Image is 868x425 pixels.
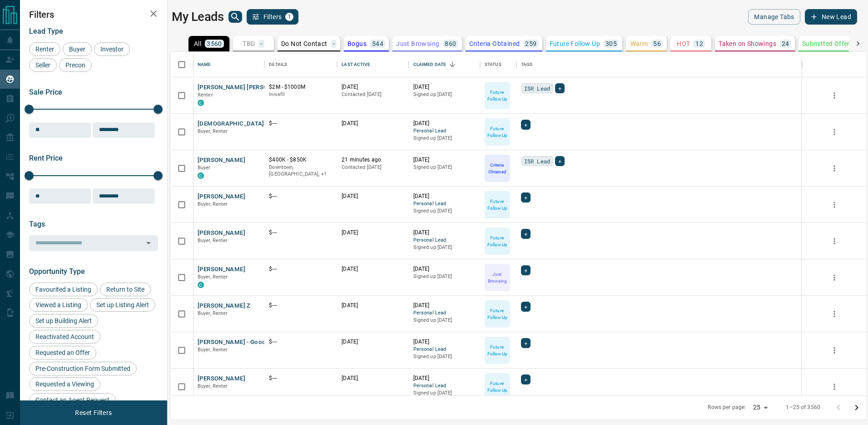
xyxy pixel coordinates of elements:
[516,52,802,77] div: Tags
[207,40,222,47] p: 3560
[269,338,332,346] p: $---
[524,302,527,311] span: +
[719,40,776,47] p: Taken on Showings
[347,40,367,47] p: Bogus
[828,344,841,357] button: more
[198,265,245,274] button: [PERSON_NAME]
[653,40,661,47] p: 56
[524,193,527,202] span: +
[29,220,45,228] span: Tags
[94,42,130,56] div: Investor
[413,338,476,346] p: [DATE]
[29,42,60,56] div: Renter
[198,52,211,77] div: Name
[198,156,245,165] button: [PERSON_NAME]
[29,267,85,276] span: Opportunity Type
[198,338,282,347] button: [PERSON_NAME] - Good Email
[413,237,476,244] span: Personal Lead
[486,307,509,321] p: Future Follow Up
[103,286,148,293] span: Return to Site
[413,317,476,324] p: Signed up [DATE]
[260,40,262,47] p: -
[32,301,84,309] span: Viewed a Listing
[342,83,404,91] p: [DATE]
[413,244,476,251] p: Signed up [DATE]
[198,201,228,207] span: Buyer, Renter
[521,52,533,77] div: Tags
[142,237,155,249] button: Open
[198,238,228,243] span: Buyer, Renter
[521,302,531,312] div: +
[264,52,337,77] div: Details
[62,61,89,69] span: Precon
[413,200,476,208] span: Personal Lead
[198,310,228,316] span: Buyer, Renter
[749,401,771,414] div: 25
[558,157,561,166] span: +
[480,52,516,77] div: Status
[413,91,476,98] p: Signed up [DATE]
[342,192,404,200] p: [DATE]
[342,91,404,98] p: Contacted [DATE]
[269,83,332,91] p: $2M - $1000M
[29,314,98,328] div: Set up Building Alert
[29,298,88,312] div: Viewed a Listing
[29,88,62,96] span: Sale Price
[409,52,480,77] div: Claimed Date
[413,273,476,280] p: Signed up [DATE]
[32,61,54,69] span: Seller
[32,317,95,324] span: Set up Building Alert
[828,307,841,321] button: more
[269,164,332,178] p: Toronto
[828,162,841,175] button: more
[198,100,204,106] div: condos.ca
[469,40,520,47] p: Criteria Obtained
[198,383,228,389] span: Buyer, Renter
[413,302,476,309] p: [DATE]
[805,9,857,25] button: New Lead
[695,40,703,47] p: 12
[269,156,332,164] p: $400K - $850K
[782,40,789,47] p: 24
[333,40,335,47] p: -
[413,83,476,91] p: [DATE]
[342,338,404,346] p: [DATE]
[524,339,527,348] span: +
[802,40,850,47] p: Submitted Offer
[524,84,550,93] span: ISR Lead
[194,40,201,47] p: All
[486,234,509,248] p: Future Follow Up
[486,198,509,212] p: Future Follow Up
[413,229,476,237] p: [DATE]
[269,192,332,200] p: $---
[93,301,152,309] span: Set up Listing Alert
[524,266,527,275] span: +
[337,52,408,77] div: Last Active
[413,374,476,382] p: [DATE]
[198,282,204,288] div: condos.ca
[828,125,841,139] button: more
[342,156,404,164] p: 21 minutes ago
[342,52,370,77] div: Last Active
[396,40,439,47] p: Just Browsing
[486,162,509,175] p: Criteria Obtained
[413,127,476,135] span: Personal Lead
[193,52,264,77] div: Name
[198,120,312,128] button: [DEMOGRAPHIC_DATA][PERSON_NAME]
[32,396,113,404] span: Contact an Agent Request
[172,10,224,24] h1: My Leads
[786,404,820,411] p: 1–25 of 3560
[29,393,116,407] div: Contact an Agent Request
[342,120,404,127] p: [DATE]
[413,309,476,317] span: Personal Lead
[555,156,565,166] div: +
[485,52,501,77] div: Status
[228,11,242,23] button: search button
[524,375,527,384] span: +
[90,298,155,312] div: Set up Listing Alert
[63,42,92,56] div: Buyer
[828,198,841,212] button: more
[198,229,245,238] button: [PERSON_NAME]
[269,374,332,382] p: $---
[524,157,550,166] span: ISR Lead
